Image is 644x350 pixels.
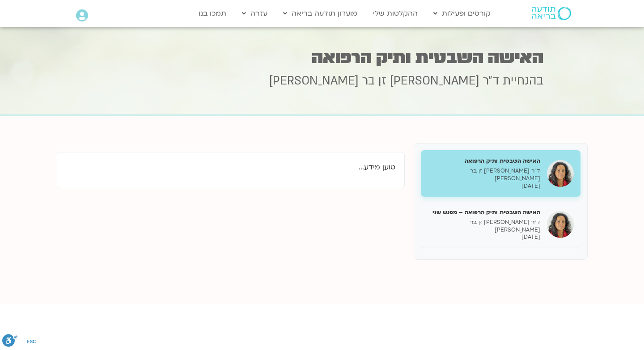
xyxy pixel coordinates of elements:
[66,161,395,173] p: טוען מידע...
[503,73,543,89] span: בהנחיית
[547,211,574,238] img: האישה השבטית ותיק הרפואה – מפגש שני
[428,233,540,241] p: [DATE]
[101,49,543,66] h1: האישה השבטית ותיק הרפואה
[269,73,499,89] span: ד״ר [PERSON_NAME] זן בר [PERSON_NAME]
[237,5,272,22] a: עזרה
[428,208,540,216] h5: האישה השבטית ותיק הרפואה – מפגש שני
[428,182,540,190] p: [DATE]
[194,5,231,22] a: תמכו בנו
[428,219,540,234] p: ד״ר [PERSON_NAME] זן בר [PERSON_NAME]
[428,157,540,165] h5: האישה השבטית ותיק הרפואה
[428,167,540,182] p: ד״ר [PERSON_NAME] זן בר [PERSON_NAME]
[532,7,571,20] img: תודעה בריאה
[369,5,422,22] a: ההקלטות שלי
[279,5,362,22] a: מועדון תודעה בריאה
[547,160,574,187] img: האישה השבטית ותיק הרפואה
[429,5,495,22] a: קורסים ופעילות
